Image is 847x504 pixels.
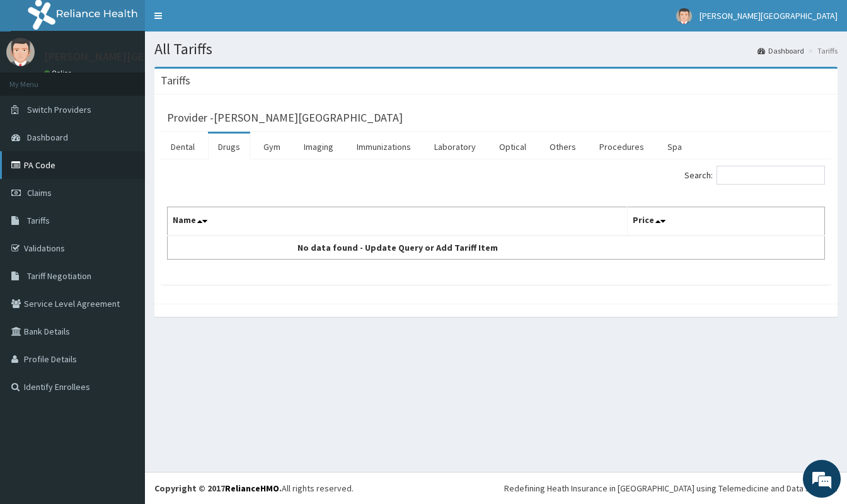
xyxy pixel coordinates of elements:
[208,134,250,160] a: Drugs
[154,41,838,57] h1: All Tariffs
[424,134,486,160] a: Laboratory
[684,166,825,185] label: Search:
[657,134,692,160] a: Spa
[589,134,654,160] a: Procedures
[253,134,291,160] a: Gym
[700,10,838,21] span: [PERSON_NAME][GEOGRAPHIC_DATA]
[676,8,692,24] img: User Image
[44,69,74,77] a: Online
[27,104,91,115] span: Switch Providers
[168,207,628,236] th: Name
[539,134,586,160] a: Others
[145,472,847,504] footer: All rights reserved.
[6,38,35,66] img: User Image
[758,45,804,56] a: Dashboard
[161,134,205,160] a: Dental
[489,134,536,160] a: Optical
[504,482,838,495] div: Redefining Heath Insurance in [GEOGRAPHIC_DATA] using Telemedicine and Data Science!
[27,187,52,198] span: Claims
[27,132,68,143] span: Dashboard
[44,51,231,62] p: [PERSON_NAME][GEOGRAPHIC_DATA]
[168,236,628,260] td: No data found - Update Query or Add Tariff Item
[805,45,838,56] li: Tariffs
[154,483,282,494] strong: Copyright © 2017 .
[161,75,190,86] h3: Tariffs
[347,134,421,160] a: Immunizations
[717,166,825,185] input: Search:
[27,270,91,282] span: Tariff Negotiation
[294,134,343,160] a: Imaging
[167,112,403,123] h3: Provider - [PERSON_NAME][GEOGRAPHIC_DATA]
[628,207,825,236] th: Price
[225,483,279,494] a: RelianceHMO
[27,215,50,226] span: Tariffs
